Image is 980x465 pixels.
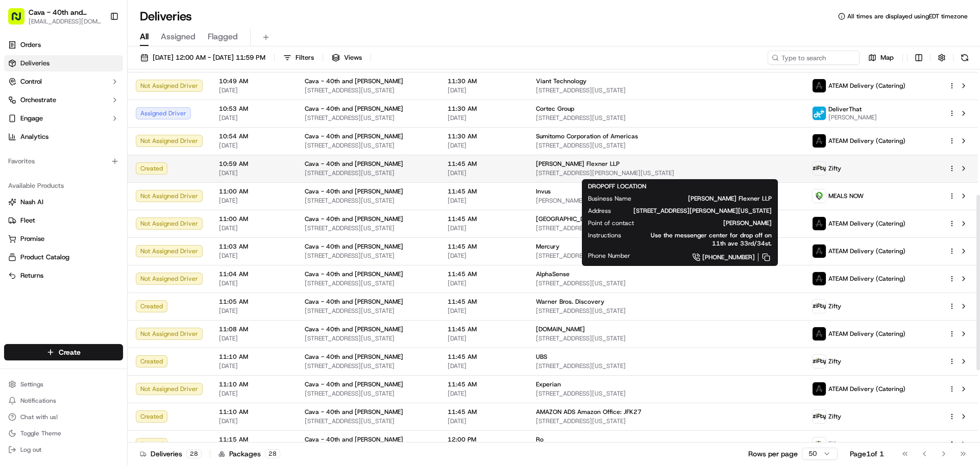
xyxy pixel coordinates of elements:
span: [PHONE_NUMBER] [702,253,755,261]
span: 11:10 AM [219,380,288,388]
span: ATEAM Delivery (Catering) [828,137,905,145]
span: [STREET_ADDRESS][US_STATE] [536,86,796,94]
input: Type to search [768,51,860,65]
span: 11:45 AM [448,325,520,333]
span: 11:45 AM [448,215,520,223]
span: [DATE] [219,307,288,315]
span: 11:00 AM [219,187,288,195]
span: Cava - 40th and [PERSON_NAME] [305,408,403,416]
span: Cortec Group [536,105,574,113]
input: Got a question? Start typing here... [27,66,184,77]
span: [DATE] [219,334,288,342]
span: 40th Madison [32,186,73,194]
h1: Deliveries [140,8,192,25]
span: ATEAM Delivery (Catering) [828,330,905,338]
span: [STREET_ADDRESS][US_STATE] [305,307,431,315]
span: [DATE] [92,158,113,166]
button: Product Catalog [4,249,123,265]
button: [EMAIL_ADDRESS][DOMAIN_NAME] [29,17,102,26]
span: 11:10 AM [219,408,288,416]
span: [GEOGRAPHIC_DATA] [536,215,597,223]
span: [STREET_ADDRESS][US_STATE] [536,252,796,260]
button: Views [327,51,366,65]
span: Mercury [536,242,559,251]
span: [DATE] [448,86,520,94]
a: Analytics [4,129,123,145]
span: 11:00 AM [219,215,288,223]
span: Cava - 40th and [PERSON_NAME] [305,160,403,168]
button: Control [4,74,123,90]
span: Cava - 40th and [PERSON_NAME] [305,325,403,333]
span: Cava - 40th and [PERSON_NAME] [305,270,403,278]
span: Create [59,347,81,357]
span: ATEAM Delivery (Catering) [828,219,905,228]
span: 11:05 AM [219,298,288,306]
span: All [140,31,149,43]
button: Toggle Theme [4,426,123,440]
span: [DATE] [448,389,520,398]
span: Knowledge Base [20,228,78,238]
span: Zifty [828,357,841,365]
p: Welcome 👋 [10,41,186,57]
span: 11:30 AM [448,132,520,140]
span: [PERSON_NAME] Flexner LLP [648,194,772,203]
a: Orders [4,37,123,53]
span: Experian [536,380,561,388]
a: [PHONE_NUMBER] [647,252,772,263]
img: 1724597045416-56b7ee45-8013-43a0-a6f9-03cb97ddad50 [21,97,40,116]
span: [STREET_ADDRESS][US_STATE] [305,141,431,150]
span: [STREET_ADDRESS][US_STATE] [305,169,431,177]
button: Nash AI [4,194,123,210]
a: Product Catalog [8,253,119,262]
button: Engage [4,110,123,127]
span: Cava - 40th and [PERSON_NAME] [305,242,403,251]
span: Filters [296,53,314,62]
span: [DATE] [81,186,102,194]
span: [DATE] [219,141,288,150]
span: Zifty [828,440,841,448]
div: Deliveries [140,449,202,459]
span: [STREET_ADDRESS][US_STATE] [536,389,796,398]
span: ATEAM Delivery (Catering) [828,385,905,393]
span: Cava - 40th and [PERSON_NAME] [305,132,403,140]
a: 💻API Documentation [82,224,168,242]
span: Phone Number [588,252,630,260]
span: [DATE] [219,252,288,260]
span: ATEAM Delivery (Catering) [828,247,905,255]
span: [DATE] [219,389,288,398]
img: Klarizel Pensader [10,149,27,165]
span: Point of contact [588,219,634,227]
span: [STREET_ADDRESS][US_STATE] [305,362,431,370]
span: [DOMAIN_NAME] [536,325,585,333]
span: 11:45 AM [448,270,520,278]
span: API Documentation [96,228,164,238]
span: ATEAM Delivery (Catering) [828,275,905,283]
div: Packages [218,449,280,459]
a: 📗Knowledge Base [6,224,82,242]
span: [PERSON_NAME] [828,113,877,121]
img: ateam_logo.png [813,327,826,340]
a: Deliveries [4,55,123,71]
span: Fleet [20,216,35,225]
span: [STREET_ADDRESS][US_STATE] [305,417,431,425]
div: 28 [265,449,280,458]
span: Klarizel Pensader [32,158,84,166]
button: Log out [4,443,123,457]
span: [DATE] [219,114,288,122]
span: [STREET_ADDRESS][US_STATE] [536,279,796,287]
img: zifty-logo-trans-sq.png [813,437,826,451]
button: Chat with us! [4,410,123,424]
span: Analytics [20,132,48,141]
span: Map [880,53,894,62]
span: Engage [20,114,43,123]
span: Notifications [20,397,56,405]
img: zifty-logo-trans-sq.png [813,355,826,368]
span: 11:10 AM [219,353,288,361]
span: 11:08 AM [219,325,288,333]
img: ateam_logo.png [813,244,826,258]
span: 10:49 AM [219,77,288,85]
span: Instructions [588,231,621,239]
span: Zifty [828,412,841,421]
a: Returns [8,271,119,280]
span: [DATE] [448,252,520,260]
